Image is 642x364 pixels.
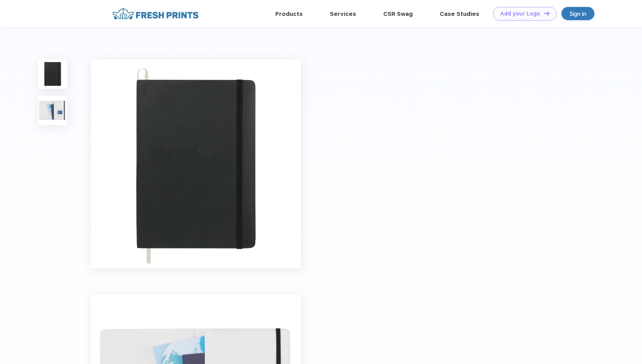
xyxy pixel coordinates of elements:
a: Sign in [561,7,594,20]
img: DT [544,11,549,15]
img: fo%20logo%202.webp [110,7,201,21]
div: Sign in [570,9,586,18]
img: func=resize&h=100 [38,59,67,89]
img: func=resize&h=100 [38,96,67,125]
div: Add your Logo [500,10,540,17]
a: Products [275,10,303,17]
img: func=resize&h=640 [91,59,300,268]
